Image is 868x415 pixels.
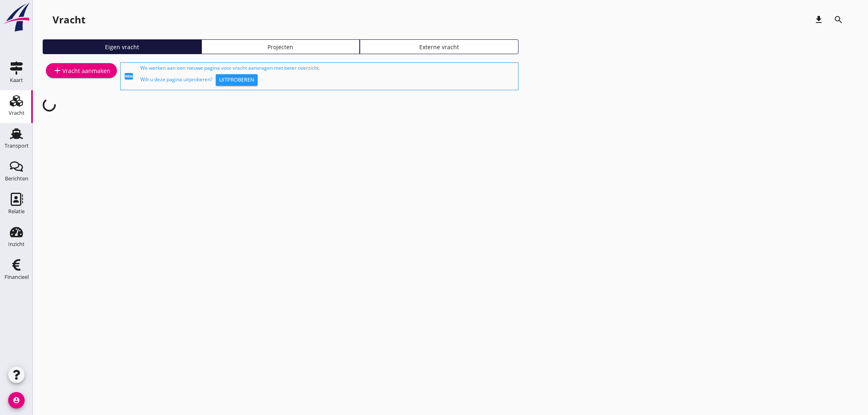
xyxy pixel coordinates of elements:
a: Vracht aanmaken [46,63,117,78]
div: Vracht [9,110,25,116]
i: account_circle [8,392,25,408]
i: fiber_new [124,71,134,81]
div: Inzicht [8,242,25,247]
div: We werken aan een nieuwe pagina voor vracht aanvragen met beter overzicht. Wilt u deze pagina uit... [140,64,515,88]
a: Projecten [201,39,360,54]
a: Eigen vracht [43,39,201,54]
div: Uitproberen [219,76,254,84]
div: Relatie [8,209,25,214]
div: Kaart [10,78,23,83]
div: Vracht [53,13,85,26]
i: download [814,15,824,25]
i: search [834,15,843,25]
div: Vracht aanmaken [53,66,110,75]
img: logo-small.a267ee39.svg [2,2,31,32]
div: Transport [5,143,29,148]
div: Eigen vracht [46,43,198,51]
a: Externe vracht [360,39,519,54]
div: Financieel [5,274,29,280]
div: Projecten [205,43,356,51]
button: Uitproberen [216,74,258,86]
i: add [53,66,62,75]
div: Berichten [5,176,28,181]
div: Externe vracht [363,43,515,51]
